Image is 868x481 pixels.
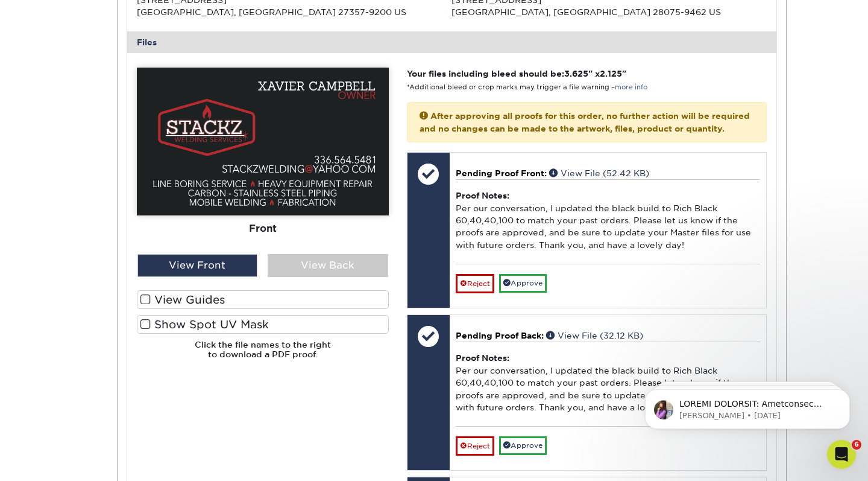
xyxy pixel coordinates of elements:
div: Per our conversation, I updated the black build to Rich Black 60,40,40,100 to match your past ord... [456,179,760,263]
span: 3.625 [564,69,588,78]
small: *Additional bleed or crop marks may trigger a file warning – [407,83,647,91]
strong: After approving all proofs for this order, no further action will be required and no changes can ... [420,111,750,133]
div: Per our conversation, I updated the black build to Rich Black 60,40,40,100 to match your past ord... [456,342,760,425]
span: 2.125 [600,69,622,78]
a: View File (52.42 KB) [549,168,649,178]
iframe: Intercom notifications message [627,364,868,448]
iframe: Intercom live chat [827,440,856,469]
label: View Guides [137,290,389,309]
div: Files [127,31,777,53]
strong: Your files including bleed should be: " x " [407,69,626,78]
div: Front [137,215,389,242]
strong: Proof Notes: [456,353,509,363]
a: View File (32.12 KB) [546,331,643,340]
span: Pending Proof Front: [456,168,547,178]
label: Show Spot UV Mask [137,315,389,334]
strong: Proof Notes: [456,191,509,200]
a: more info [615,83,647,91]
a: Approve [499,274,547,293]
a: Reject [456,436,494,456]
span: 6 [852,440,861,450]
a: Approve [499,436,547,455]
a: Reject [456,274,494,293]
div: View Front [137,254,258,277]
span: Pending Proof Back: [456,331,544,340]
h6: Click the file names to the right to download a PDF proof. [137,340,389,369]
div: View Back [268,254,388,277]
